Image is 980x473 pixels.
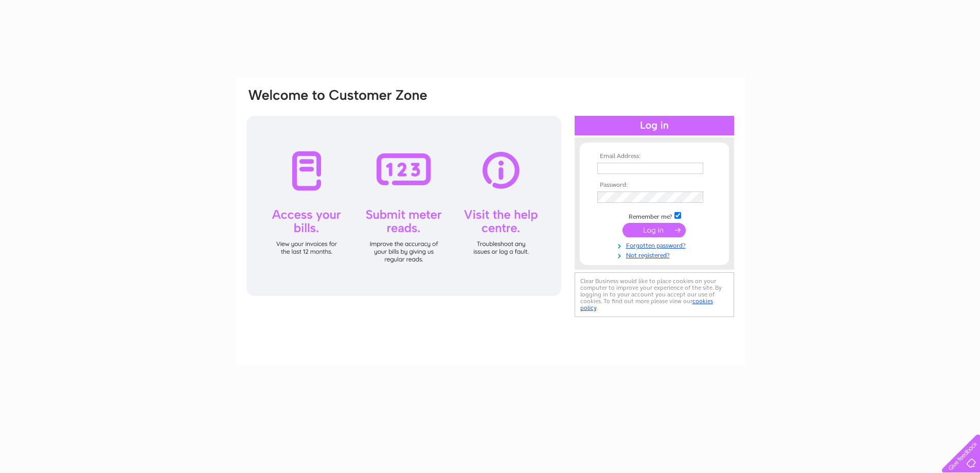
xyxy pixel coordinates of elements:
[595,182,714,189] th: Password:
[580,297,713,311] a: cookies policy
[597,240,714,250] a: Forgotten password?
[595,211,714,221] td: Remember me?
[595,153,714,160] th: Email Address:
[622,223,686,237] input: Submit
[575,272,734,317] div: Clear Business would like to place cookies on your computer to improve your experience of the sit...
[597,250,714,259] a: Not registered?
